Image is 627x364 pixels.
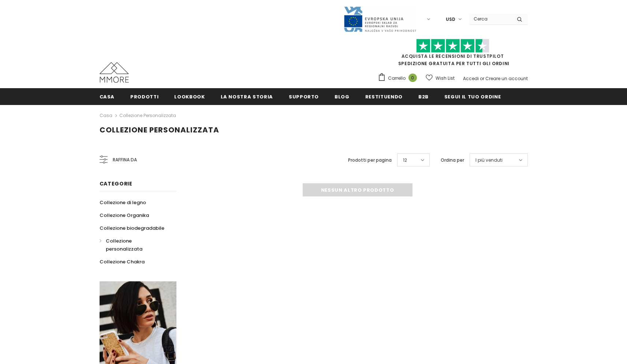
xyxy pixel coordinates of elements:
[100,225,164,232] span: Collezione biodegradabile
[343,16,417,22] a: Javni Razpis
[402,53,504,59] a: Acquista le recensioni di TrustPilot
[335,93,350,100] span: Blog
[463,75,479,82] a: Accedi
[418,88,429,105] a: B2B
[100,180,133,187] span: Categorie
[408,74,417,82] span: 0
[436,75,455,82] span: Wish List
[444,93,501,100] span: Segui il tuo ordine
[100,212,149,219] span: Collezione Organika
[100,62,129,83] img: Casi MMORE
[106,237,142,252] span: Collezione personalizzata
[441,157,464,164] label: Ordina per
[174,93,205,100] span: Lookbook
[100,258,145,265] span: Collezione Chakra
[100,199,146,206] span: Collezione di legno
[100,125,219,135] span: Collezione personalizzata
[444,88,501,105] a: Segui il tuo ordine
[100,209,149,222] a: Collezione Organika
[119,112,176,119] a: Collezione personalizzata
[221,93,273,100] span: La nostra storia
[418,93,429,100] span: B2B
[130,88,158,105] a: Prodotti
[174,88,205,105] a: Lookbook
[475,157,503,164] span: I più venduti
[485,75,528,82] a: Creare un account
[469,14,511,24] input: Search Site
[100,88,115,105] a: Casa
[335,88,350,105] a: Blog
[100,222,164,234] a: Collezione biodegradabile
[100,93,115,100] span: Casa
[100,111,112,120] a: Casa
[365,88,403,105] a: Restituendo
[446,16,455,23] span: USD
[416,39,489,53] img: Fidati di Pilot Stars
[480,75,484,82] span: or
[348,157,392,164] label: Prodotti per pagina
[100,255,145,268] a: Collezione Chakra
[343,6,417,33] img: Javni Razpis
[403,157,407,164] span: 12
[388,75,406,82] span: Carrello
[426,72,455,85] a: Wish List
[365,93,403,100] span: Restituendo
[378,42,528,67] span: SPEDIZIONE GRATUITA PER TUTTI GLI ORDINI
[100,234,168,255] a: Collezione personalizzata
[221,88,273,105] a: La nostra storia
[130,93,158,100] span: Prodotti
[289,88,319,105] a: supporto
[289,93,319,100] span: supporto
[100,196,146,209] a: Collezione di legno
[113,156,137,164] span: Raffina da
[378,73,421,84] a: Carrello 0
